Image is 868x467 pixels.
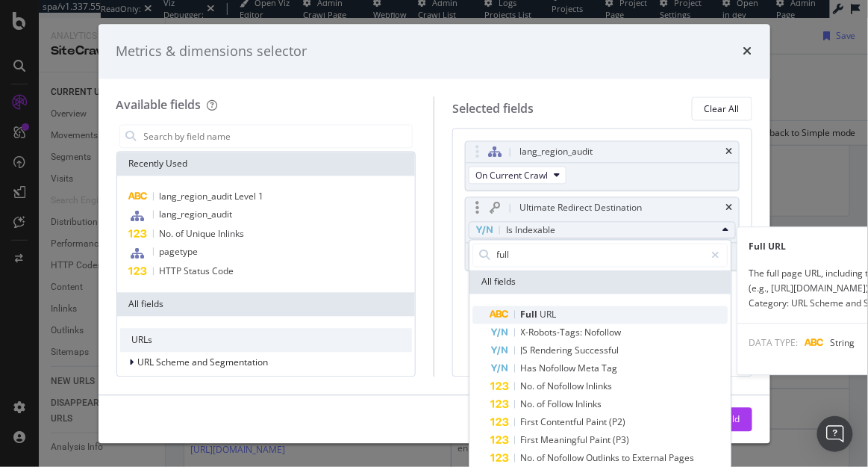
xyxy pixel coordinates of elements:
span: lang_region_audit Level 1 [160,191,264,203]
div: Ultimate Redirect DestinationtimesIs IndexableAll fieldsOn Current Crawl [465,197,740,271]
span: Nofollow [548,380,587,392]
div: URLs [120,329,413,353]
span: lang_region_audit [160,208,233,221]
span: Inlinks [587,380,613,392]
div: Available fields [116,97,202,114]
div: modal [99,24,770,443]
span: HTTP Status Code [160,265,234,278]
div: Clear All [705,102,740,115]
span: No. [521,380,537,392]
button: On Current Crawl [469,167,566,185]
div: Recently Used [117,152,416,176]
div: times [726,148,733,157]
div: All fields [469,270,731,294]
span: Full [521,308,540,321]
span: Nofollow [585,326,622,338]
div: Selected fields [452,100,534,117]
span: URL Scheme and Segmentation [138,356,269,369]
span: JS [521,344,531,356]
div: times [726,204,733,213]
span: Is Indexable [506,224,555,237]
span: URL [540,308,557,321]
div: Ultimate Redirect Destination [519,201,642,216]
span: Has [521,362,540,374]
button: Is Indexable [469,222,736,240]
span: No. of Unique Inlinks [160,228,245,241]
button: Clear All [692,97,752,121]
span: of [537,380,548,392]
div: Metrics & dimensions selector [116,42,307,61]
input: Search by field name [496,244,705,266]
span: X-Robots-Tags: [521,326,585,338]
span: On Current Crawl [475,169,548,182]
span: Meta [578,362,602,374]
span: Successful [575,344,619,356]
div: Open Intercom Messenger [817,416,853,452]
span: Tag [602,362,618,374]
div: All fields [117,293,416,317]
div: lang_region_audittimesOn Current Crawl [465,141,740,191]
span: pagetype [160,246,199,259]
div: times [743,42,752,61]
span: Rendering [531,344,575,356]
span: DATA TYPE: [749,336,799,349]
input: Search by field name [143,126,413,148]
div: lang_region_audit [519,145,593,160]
span: Nofollow [540,362,578,374]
